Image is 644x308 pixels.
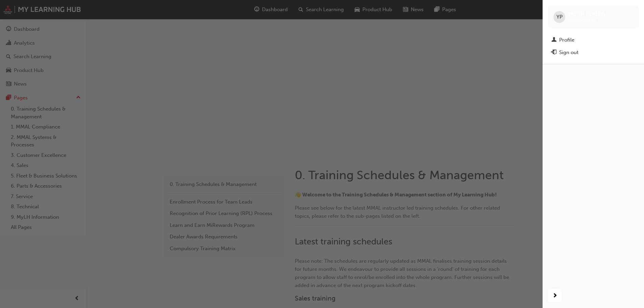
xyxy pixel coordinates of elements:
div: Sign out [559,49,578,56]
button: Sign out [548,46,639,59]
div: Profile [559,36,574,44]
span: YP [556,13,563,21]
span: next-icon [552,292,557,300]
span: man-icon [551,37,556,43]
span: YASITH PERERA [568,11,605,17]
a: Profile [548,34,639,46]
span: exit-icon [551,50,556,56]
span: 0005909562 [568,17,596,23]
